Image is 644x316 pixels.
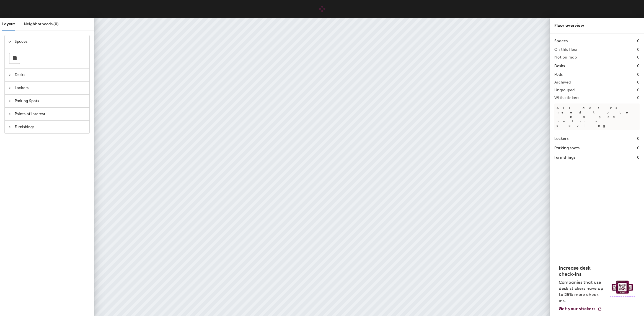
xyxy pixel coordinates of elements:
span: Parking Spots [15,95,86,107]
h2: 0 [637,72,640,77]
p: All desks need to be in a pod before saving [554,103,640,130]
h1: 0 [637,155,640,161]
h2: Not on map [554,55,577,60]
a: Get your stickers [559,306,602,312]
span: Desks [15,69,86,81]
h2: 0 [637,55,640,60]
h1: 0 [637,145,640,151]
h2: Pods [554,72,563,77]
h2: 0 [637,80,640,85]
h2: 0 [637,88,640,92]
span: collapsed [8,125,11,129]
h4: Increase desk check-ins [559,265,606,277]
h1: 0 [637,38,640,44]
h2: With stickers [554,96,580,100]
span: Spaces [15,35,86,48]
span: Lockers [15,82,86,94]
span: collapsed [8,112,11,116]
div: Floor overview [554,22,640,29]
span: collapsed [8,73,11,77]
h1: Furnishings [554,155,575,161]
span: expanded [8,40,11,43]
span: Points of Interest [15,108,86,120]
h1: 0 [637,63,640,69]
span: collapsed [8,86,11,90]
span: Neighborhoods (0) [24,22,59,26]
span: Get your stickers [559,306,595,311]
span: Furnishings [15,121,86,133]
h2: Ungrouped [554,88,575,92]
img: Sticker logo [610,278,635,297]
h1: Desks [554,63,565,69]
h2: On this floor [554,47,578,52]
span: Layout [2,22,15,26]
h1: Spaces [554,38,568,44]
h1: Parking spots [554,145,580,151]
h2: 0 [637,96,640,100]
h2: Archived [554,80,571,85]
h2: 0 [637,47,640,52]
h1: Lockers [554,136,568,142]
h1: 0 [637,136,640,142]
p: Companies that use desk stickers have up to 25% more check-ins. [559,279,606,304]
span: collapsed [8,99,11,103]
